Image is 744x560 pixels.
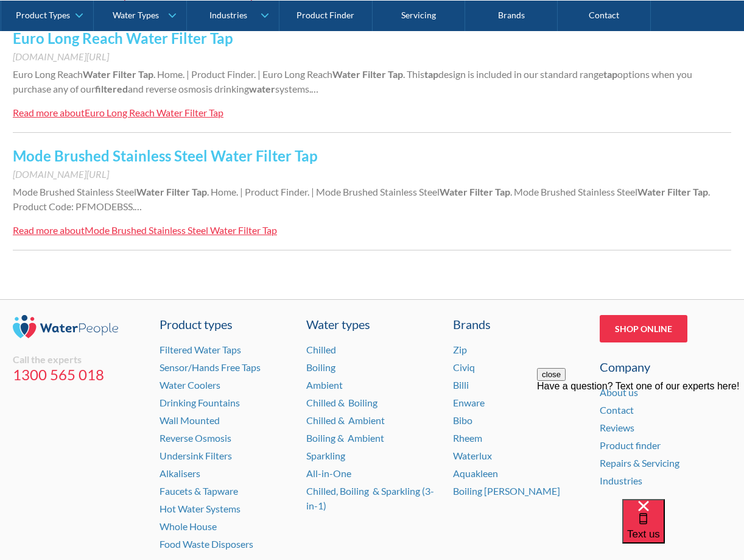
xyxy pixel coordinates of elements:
span: . Product Code: PFMODEBSS. [13,186,710,212]
strong: Water [637,186,665,197]
a: Aquakleen [453,467,498,479]
a: Mode Brushed Stainless Steel Water Filter Tap [13,147,318,165]
a: Whole House [160,520,217,532]
a: Chilled [306,344,336,355]
div: Brands [453,315,584,333]
a: Read more aboutEuro Long Reach Water Filter Tap [13,105,223,120]
strong: Water [136,186,164,197]
a: Water Coolers [160,379,220,391]
strong: tap [424,68,438,80]
span: … [135,200,142,212]
a: Water types [306,315,438,333]
a: Reverse Osmosis [160,432,231,444]
a: Waterlux [453,450,492,461]
div: [DOMAIN_NAME][URL] [13,49,731,64]
a: Boiling [306,361,335,373]
a: Wall Mounted [160,414,220,426]
strong: Tap [693,186,708,197]
span: . Mode Brushed Stainless Steel [510,186,637,197]
div: Mode Brushed Stainless Steel Water Filter Tap [85,224,277,236]
a: Billi [453,379,469,391]
span: design is included in our standard range [438,68,603,80]
div: Read more about [13,107,85,118]
a: All-in-One [306,467,351,479]
a: Undersink Filters [160,450,232,461]
div: Call the experts [13,353,144,366]
a: Chilled, Boiling & Sparkling (3-in-1) [306,485,434,511]
span: options when you purchase any of our [13,68,692,94]
strong: Water [83,68,111,80]
a: Alkalisers [160,467,200,479]
span: . Home. | Product Finder. | Mode Brushed Stainless Steel [207,186,440,197]
span: Mode Brushed Stainless Steel [13,186,136,197]
strong: tap [603,68,617,80]
div: Industries [209,10,247,20]
a: Civiq [453,361,475,373]
strong: Tap [495,186,510,197]
a: Boiling [PERSON_NAME] [453,485,560,497]
a: Sparkling [306,450,345,461]
strong: Filter [113,68,136,80]
strong: Filter [469,186,493,197]
span: … [311,83,318,94]
div: Company [600,358,731,376]
span: systems. [275,83,311,94]
a: Read more aboutMode Brushed Stainless Steel Water Filter Tap [13,223,277,238]
span: and reverse osmosis drinking [128,83,249,94]
span: . Home. | Product Finder. | Euro Long Reach [153,68,332,80]
a: Chilled & Boiling [306,397,377,408]
strong: water [249,83,275,94]
a: Sensor/Hands Free Taps [160,361,261,373]
div: Product Types [16,10,70,20]
span: . This [403,68,424,80]
a: Drinking Fountains [160,397,240,408]
a: Enware [453,397,485,408]
a: Hot Water Systems [160,503,240,514]
a: Faucets & Tapware [160,485,238,497]
div: Water Types [113,10,159,20]
div: Euro Long Reach Water Filter Tap [85,107,223,118]
iframe: podium webchat widget prompt [537,368,744,514]
div: Read more about [13,224,85,236]
iframe: podium webchat widget bubble [622,499,744,560]
a: Ambient [306,379,343,391]
a: 1300 565 018 [13,366,144,384]
a: Boiling & Ambient [306,432,384,444]
strong: Filter [362,68,386,80]
a: Product types [160,315,291,333]
strong: filtered [95,83,128,94]
strong: Filter [166,186,190,197]
a: Zip [453,344,467,355]
a: Food Waste Disposers [160,538,253,550]
div: [DOMAIN_NAME][URL] [13,167,731,182]
strong: Filter [667,186,691,197]
a: Euro Long Reach Water Filter Tap [13,29,233,47]
a: Bibo [453,414,472,426]
a: Shop Online [600,315,687,342]
strong: Tap [138,68,153,80]
a: Rheem [453,432,482,444]
a: Chilled & Ambient [306,414,385,426]
strong: Tap [192,186,207,197]
strong: Water [332,68,360,80]
span: Euro Long Reach [13,68,83,80]
strong: Water [440,186,468,197]
strong: Tap [388,68,403,80]
a: Filtered Water Taps [160,344,241,355]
